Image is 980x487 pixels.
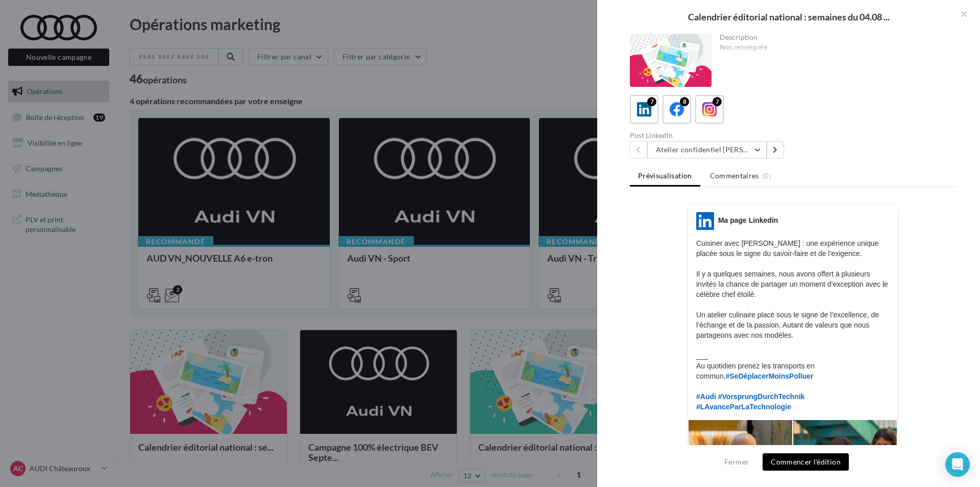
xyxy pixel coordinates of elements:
[696,392,716,401] span: #Audi
[696,238,889,412] p: Cuisiner avec [PERSON_NAME] : une expérience unique placée sous le signe du savoir-faire et de l’...
[720,456,753,468] button: Fermer
[945,452,970,477] div: Open Intercom Messenger
[718,215,778,225] div: Ma page Linkedin
[720,34,948,41] div: Description
[647,141,767,158] button: Atelier confidentiel [PERSON_NAME]
[720,43,948,52] div: Non renseignée
[763,172,771,180] span: (0)
[630,132,789,139] div: Post LinkedIn
[688,12,890,21] span: Calendrier éditorial national : semaines du 04.08 ...
[718,392,805,401] span: #VorsprungDurchTechnik
[696,403,791,411] span: #LAvanceParLaTechnologie
[647,97,656,106] div: 7
[713,97,722,106] div: 7
[726,372,814,380] span: #SeDéplacerMoinsPolluer
[680,97,689,106] div: 8
[710,171,759,181] span: Commentaires
[763,453,849,471] button: Commencer l'édition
